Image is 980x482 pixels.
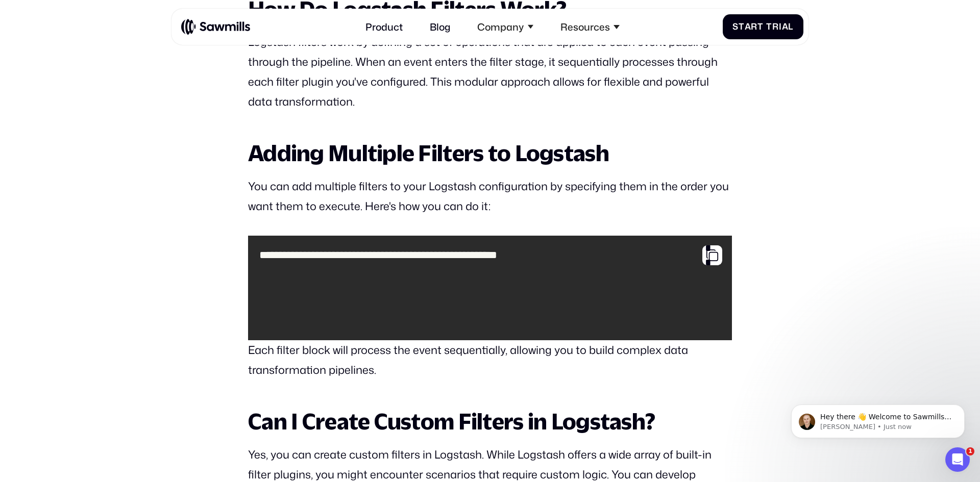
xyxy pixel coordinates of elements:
[945,447,970,472] iframe: Intercom live chat
[751,21,757,32] span: r
[248,408,655,434] strong: Can I Create Custom Filters in Logstash?
[248,340,732,380] p: Each filter block will process the event sequentially, allowing you to build complex data transfo...
[477,21,524,33] div: Company
[779,21,782,32] span: i
[44,39,176,48] p: Message from Winston, sent Just now
[560,21,610,33] div: Resources
[470,13,541,40] div: Company
[776,383,980,454] iframe: Intercom notifications message
[248,176,732,216] p: You can add multiple filters to your Logstash configuration by specifying them in the order you w...
[248,140,609,166] strong: Adding Multiple Filters to Logstash
[757,21,764,32] span: t
[358,13,410,40] a: Product
[44,30,176,88] span: Hey there 👋 Welcome to Sawmills. The smart telemetry management platform that solves cost, qualit...
[772,21,779,32] span: r
[553,13,627,40] div: Resources
[966,447,974,455] span: 1
[422,13,458,40] a: Blog
[739,21,745,32] span: t
[788,21,794,32] span: l
[248,32,732,111] p: Logstash filters work by defining a set of operations that are applied to each event passing thro...
[732,21,739,32] span: S
[766,21,772,32] span: T
[723,14,804,39] a: StartTrial
[745,21,751,32] span: a
[782,21,789,32] span: a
